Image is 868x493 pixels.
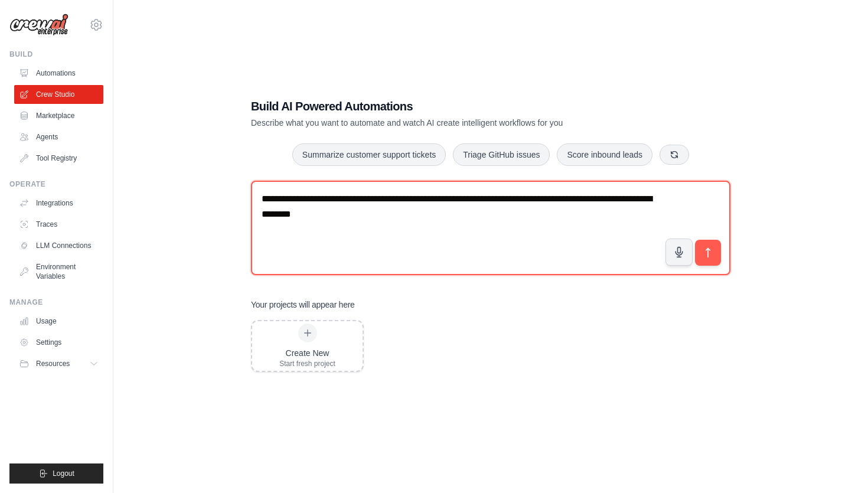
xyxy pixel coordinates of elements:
a: Integrations [14,194,103,213]
div: Create New [279,347,335,359]
div: Build [9,50,103,59]
a: Usage [14,312,103,331]
a: Settings [14,333,103,352]
h1: Build AI Powered Automations [251,98,648,115]
div: Manage [9,298,103,307]
a: Agents [14,128,103,146]
button: Triage GitHub issues [453,143,550,166]
iframe: Chat Widget [809,436,868,493]
button: Logout [9,463,103,484]
p: Describe what you want to automate and watch AI create intelligent workflows for you [251,117,648,129]
button: Summarize customer support tickets [292,143,446,166]
button: Click to speak your automation idea [665,239,693,266]
button: Resources [14,354,103,373]
span: Resources [36,359,70,368]
h3: Your projects will appear here [251,299,355,311]
button: Score inbound leads [557,143,652,166]
div: Start fresh project [279,359,335,368]
a: Marketplace [14,106,103,125]
a: Automations [14,64,103,83]
div: 聊天小组件 [809,436,868,493]
div: Operate [9,179,103,189]
img: Logo [9,14,68,36]
a: LLM Connections [14,236,103,255]
button: Get new suggestions [660,145,689,165]
span: Logout [53,469,74,478]
a: Crew Studio [14,85,103,104]
a: Tool Registry [14,149,103,168]
a: Environment Variables [14,257,103,286]
a: Traces [14,215,103,234]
